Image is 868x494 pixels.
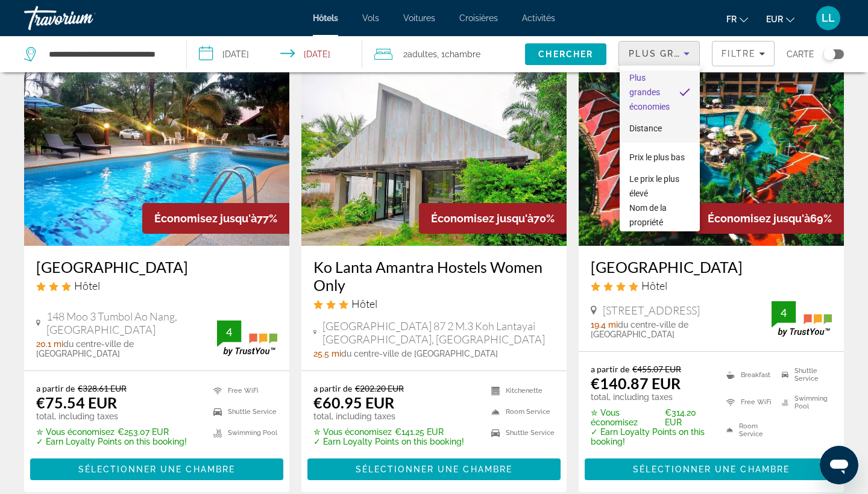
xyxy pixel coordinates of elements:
span: Plus grandes économies [629,73,670,111]
span: Le prix le plus élevé [629,174,679,198]
div: Sort by [620,66,700,231]
span: Distance [629,123,662,133]
iframe: Bouton de lancement de la fenêtre de messagerie [820,446,858,484]
span: Prix le plus bas [629,152,685,162]
span: Nom de la propriété [629,203,667,227]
